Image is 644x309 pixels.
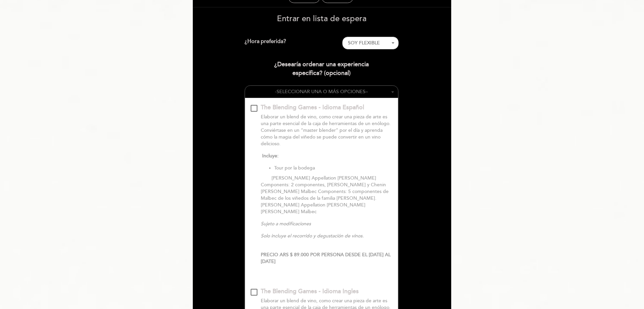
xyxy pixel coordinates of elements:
div: Page 3 [261,252,393,265]
span: Sujeto a modificaciones [261,221,311,227]
span: - – [275,89,368,94]
div: ¿Hora preferida? [245,37,343,49]
span: ¿Desearía ordenar una experiencia específica? [274,61,369,77]
em: Solo incluye el recorrido y degustación de vinos. [261,233,364,239]
h3: Entrar en lista de espera [197,14,446,23]
strong: PRECIO ARS $ 89.000 POR PERSONA DESDE EL [DATE] AL [DATE] [261,252,391,264]
md-checkbox: The Blending Games - Idioma Español Elaborar un blend de vino, como crear una pieza de arte es un... [251,103,393,282]
span: [PERSON_NAME] Appellation [PERSON_NAME] Components: 2 componentes, [PERSON_NAME] y Chenin [PERSON... [261,175,389,215]
button: SOY FLEXIBLE [342,37,399,49]
span: Elaborar un blend de vino, como crear una pieza de arte es una parte esencial de la caja de herra... [261,114,391,147]
span: SOY FLEXIBLE [348,40,380,46]
div: The Blending Games - Idioma Español [261,103,364,112]
span: Incluye: [262,153,279,159]
span: SELECCIONAR UNA O MÁS OPCIONES [277,89,365,94]
div: The Blending Games - Idioma Ingles [261,287,359,296]
button: -SELECCIONAR UNA O MÁS OPCIONES– [245,86,398,98]
span: (opcional) [324,69,351,77]
span: Tour por la bodega [274,165,315,171]
ol: - Seleccionar - [342,37,399,49]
